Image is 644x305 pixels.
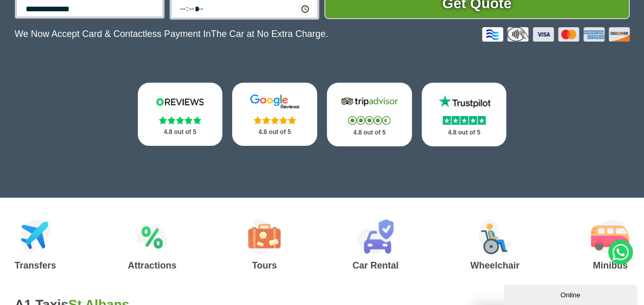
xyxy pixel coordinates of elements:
[338,126,401,139] p: 4.8 out of 5
[248,219,281,254] img: Tours
[248,261,281,270] h3: Tours
[243,126,306,139] p: 4.8 out of 5
[433,126,495,139] p: 4.8 out of 5
[470,261,520,270] h3: Wheelchair
[327,83,412,146] a: Tripadvisor Stars 4.8 out of 5
[138,83,223,146] a: Reviews.io Stars 4.8 out of 5
[232,83,317,146] a: Google Stars 4.8 out of 5
[211,29,328,39] span: The Car at No Extra Charge.
[149,126,212,139] p: 4.8 out of 5
[136,219,168,254] img: Attractions
[159,116,201,124] img: Stars
[504,282,639,305] iframe: chat widget
[20,219,51,254] img: Airport Transfers
[482,27,630,42] img: Credit And Debit Cards
[443,116,486,125] img: Stars
[357,219,393,254] img: Car Rental
[128,261,176,270] h3: Attractions
[15,261,56,270] h3: Transfers
[591,219,629,254] img: Minibus
[348,116,390,125] img: Stars
[352,261,399,270] h3: Car Rental
[15,29,328,40] p: We Now Accept Card & Contactless Payment In
[149,94,211,109] img: Reviews.io
[422,83,507,146] a: Trustpilot Stars 4.8 out of 5
[433,94,495,109] img: Trustpilot
[339,94,400,109] img: Tripadvisor
[254,116,296,124] img: Stars
[244,94,305,109] img: Google
[591,261,629,270] h3: Minibus
[479,219,511,254] img: Wheelchair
